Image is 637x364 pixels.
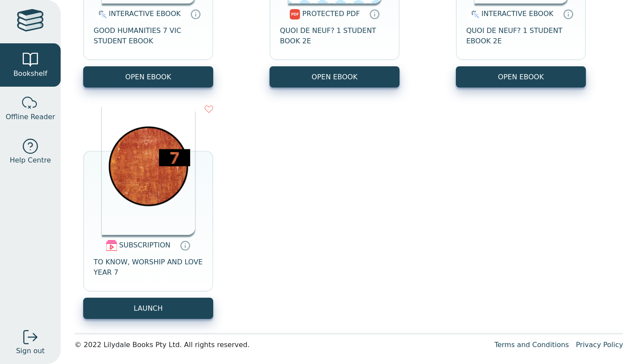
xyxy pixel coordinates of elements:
[94,257,203,278] span: TO KNOW, WORSHIP AND LOVE YEAR 7
[576,341,623,349] a: Privacy Policy
[75,340,487,350] div: © 2022 Lilydale Books Pty Ltd. All rights reserved.
[302,10,360,18] span: PROTECTED PDF
[16,346,45,356] span: Sign out
[369,9,380,19] a: Protected PDFs cannot be printed, copied or shared. They can be accessed online through Education...
[83,66,213,88] button: OPEN EBOOK
[106,240,117,251] img: subscription.svg
[10,155,51,166] span: Help Centre
[280,26,389,46] span: QUOI DE NEUF? 1 STUDENT BOOK 2E
[481,10,553,18] span: INTERACTIVE EBOOK
[180,240,190,251] a: Digital subscriptions can include coursework, exercises and interactive content. Subscriptions ar...
[109,10,181,18] span: INTERACTIVE EBOOK
[119,241,170,249] span: SUBSCRIPTION
[13,68,47,79] span: Bookshelf
[102,105,195,235] img: 9ae37a4e-1665-4815-b554-95c7efc5d853.png
[96,9,107,19] img: interactive.svg
[466,26,575,46] span: QUOI DE NEUF? 1 STUDENT EBOOK 2E
[270,66,400,88] a: OPEN EBOOK
[494,341,569,349] a: Terms and Conditions
[83,298,213,319] button: LAUNCH
[456,66,586,88] button: OPEN EBOOK
[289,9,300,19] img: pdf.svg
[190,9,201,19] a: Interactive eBooks are accessed online via the publisher’s portal. They contain interactive resou...
[94,26,203,46] span: GOOD HUMANITIES 7 VIC STUDENT EBOOK
[6,112,55,122] span: Offline Reader
[468,9,479,19] img: interactive.svg
[563,9,573,19] a: Interactive eBooks are accessed online via the publisher’s portal. They contain interactive resou...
